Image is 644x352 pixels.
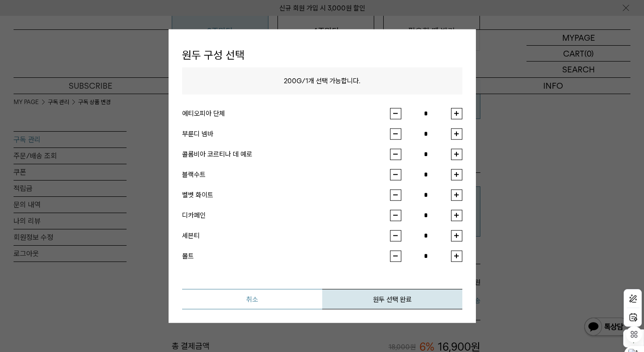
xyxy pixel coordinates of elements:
p: / 개 선택 가능합니다. [182,67,462,94]
span: 200G [284,76,302,85]
div: 콜롬비아 코르티나 데 예로 [182,149,390,160]
button: 원두 선택 완료 [322,289,462,309]
div: 몰트 [182,251,390,262]
div: 블랙수트 [182,169,390,180]
div: 세븐티 [182,230,390,241]
button: 취소 [182,289,322,309]
div: 부룬디 넴바 [182,128,390,139]
span: 1 [306,76,308,85]
div: 에티오피아 단체 [182,108,390,119]
h1: 원두 구성 선택 [182,43,462,67]
div: 디카페인 [182,210,390,221]
div: 벨벳 화이트 [182,190,390,200]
